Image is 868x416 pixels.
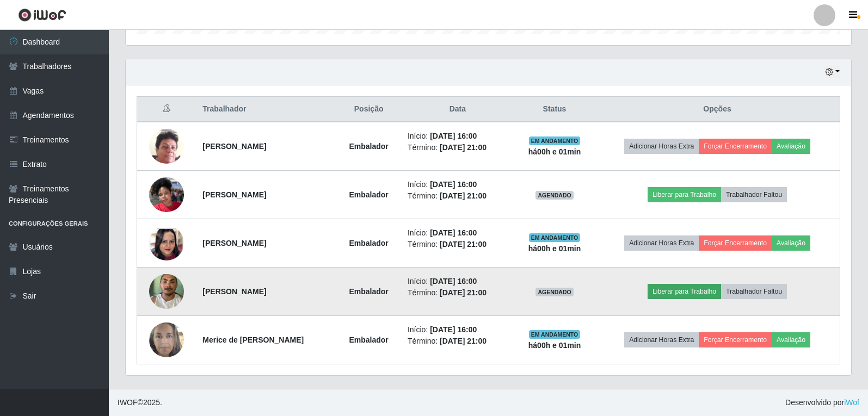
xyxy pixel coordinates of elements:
strong: [PERSON_NAME] [202,287,266,296]
span: IWOF [118,398,138,407]
time: [DATE] 21:00 [440,191,487,200]
time: [DATE] 16:00 [430,180,477,189]
li: Início: [408,324,508,336]
button: Forçar Encerramento [699,332,772,347]
li: Início: [408,131,508,142]
img: 1739647225731.jpeg [149,316,184,363]
strong: há 00 h e 01 min [528,341,581,350]
time: [DATE] 21:00 [440,143,487,152]
img: 1712661198505.jpeg [149,109,184,183]
time: [DATE] 16:00 [430,228,477,237]
button: Avaliação [772,332,810,347]
span: EM ANDAMENTO [529,136,581,145]
span: AGENDADO [535,288,574,296]
th: Data [401,97,514,122]
strong: Embalador [349,142,388,151]
strong: [PERSON_NAME] [202,239,266,247]
th: Trabalhador [196,97,336,122]
li: Término: [408,190,508,202]
button: Liberar para Trabalho [648,187,721,202]
img: 1721310780980.jpeg [149,206,184,281]
button: Adicionar Horas Extra [624,235,699,251]
button: Adicionar Horas Extra [624,332,699,347]
li: Término: [408,287,508,299]
a: iWof [844,398,859,407]
th: Posição [336,97,401,122]
span: EM ANDAMENTO [529,233,581,242]
strong: Merice de [PERSON_NAME] [202,336,304,344]
strong: há 00 h e 01 min [528,147,581,156]
img: CoreUI Logo [18,8,66,22]
strong: [PERSON_NAME] [202,190,266,199]
button: Forçar Encerramento [699,139,772,154]
strong: há 00 h e 01 min [528,244,581,253]
strong: [PERSON_NAME] [202,142,266,151]
li: Início: [408,227,508,239]
button: Adicionar Horas Extra [624,139,699,154]
button: Avaliação [772,139,810,154]
li: Início: [408,276,508,287]
span: AGENDADO [535,191,574,200]
button: Liberar para Trabalho [648,284,721,299]
time: [DATE] 21:00 [440,288,487,297]
img: 1737051124467.jpeg [149,268,184,314]
li: Término: [408,336,508,347]
strong: Embalador [349,239,388,247]
span: © 2025 . [118,397,162,408]
button: Forçar Encerramento [699,235,772,251]
img: 1719358783577.jpeg [149,171,184,218]
button: Trabalhador Faltou [721,187,787,202]
time: [DATE] 16:00 [430,277,477,285]
strong: Embalador [349,287,388,296]
li: Término: [408,239,508,250]
li: Início: [408,179,508,190]
strong: Embalador [349,336,388,344]
th: Status [514,97,595,122]
time: [DATE] 16:00 [430,325,477,334]
button: Trabalhador Faltou [721,284,787,299]
li: Término: [408,142,508,153]
th: Opções [595,97,840,122]
time: [DATE] 21:00 [440,240,487,249]
span: EM ANDAMENTO [529,330,581,339]
button: Avaliação [772,235,810,251]
time: [DATE] 16:00 [430,132,477,140]
span: Desenvolvido por [785,397,859,408]
strong: Embalador [349,190,388,199]
time: [DATE] 21:00 [440,337,487,345]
